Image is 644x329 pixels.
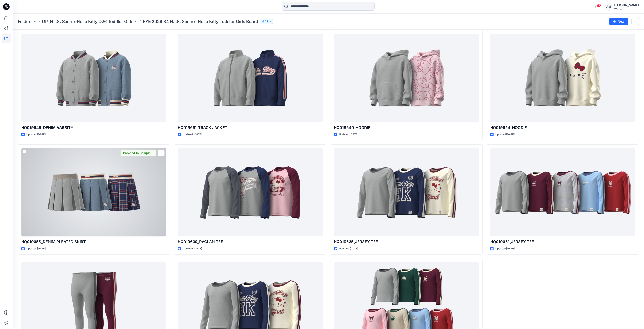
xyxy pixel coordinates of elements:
span: 27 [596,4,601,7]
p: HQ019651_TRACK JACKET [178,125,323,131]
a: HQ019635_JERSEY TEE [334,148,479,236]
p: HQ019649_DENIM VARSITY [21,125,166,131]
button: New [609,18,628,25]
a: HQ019661_JERSEY TEE [490,148,635,236]
a: HQ019640_HOODIE [334,34,479,122]
p: 28 [265,19,268,24]
p: FYE 2026 S4 H.I.S. Sanrio- Hello Kitty Toddler Girls Board [143,19,258,24]
p: Updated [DATE] [339,246,358,251]
p: HQ019654_HOODIE [490,125,635,131]
div: [PERSON_NAME] [614,3,639,8]
p: HQ019635_JERSEY TEE [334,239,479,245]
p: Updated [DATE] [26,132,46,137]
a: HQ019639_RAGLAN TEE [178,148,323,236]
p: Updated [DATE] [183,132,202,137]
p: Updated [DATE] [26,246,46,251]
div: AM [605,3,613,11]
a: HQ019655_DENIM PLEATED SKIRT [21,148,166,236]
a: HQ019651_TRACK JACKET [178,34,323,122]
p: Updated [DATE] [183,246,202,251]
button: 28 [260,19,273,24]
p: Updated [DATE] [495,132,515,137]
p: Updated [DATE] [495,246,515,251]
a: HQ019654_HOODIE [490,34,635,122]
p: HQ019639_RAGLAN TEE [178,239,323,245]
p: HQ019655_DENIM PLEATED SKIRT [21,239,166,245]
p: HQ019661_JERSEY TEE [490,239,635,245]
a: HQ019649_DENIM VARSITY [21,34,166,122]
div: Walmart [614,8,639,11]
p: Updated [DATE] [339,132,358,137]
a: Folders [18,19,33,24]
a: UP_H.I.S. Sanrio-Hello Kitty D26 Toddler Girls [42,19,133,24]
p: HQ019640_HOODIE [334,125,479,131]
